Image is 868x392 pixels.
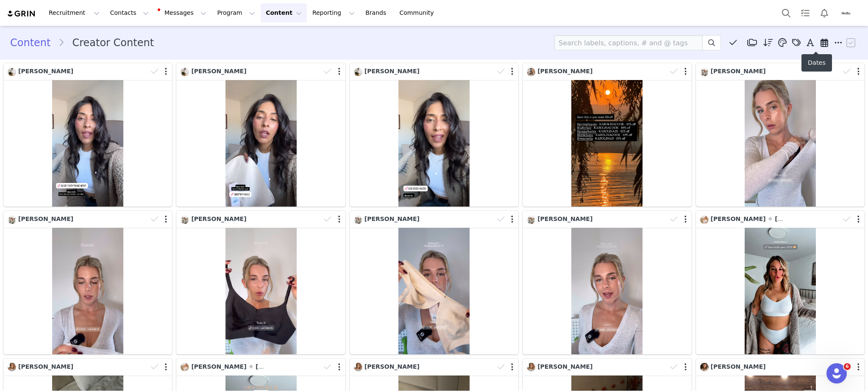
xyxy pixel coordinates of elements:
span: 6 [844,363,851,370]
button: Program [212,3,260,22]
button: Contacts [105,3,154,22]
button: Search [777,3,796,22]
button: Profile [834,6,861,20]
iframe: Intercom live chat [826,363,847,384]
span: [PERSON_NAME] [537,215,593,222]
span: [PERSON_NAME] [18,215,73,222]
img: 1ba9e52e-0b72-4209-9e17-e55f0bd8e6d8.jpg [181,363,189,371]
span: [PERSON_NAME] [364,68,420,75]
img: aa897c75-25c4-4a89-ba49-7b3ed597de76.jpg [700,68,709,76]
a: Brands [360,3,394,22]
span: [PERSON_NAME] ✧ [PERSON_NAME] [711,215,830,222]
div: Dates [801,54,832,72]
img: 6b48e66b-d7a1-4a21-8789-9c0df48207ad.jpg [8,68,16,76]
img: aa897c75-25c4-4a89-ba49-7b3ed597de76.jpg [354,215,362,224]
button: Content [261,3,307,22]
img: 6b48e66b-d7a1-4a21-8789-9c0df48207ad.jpg [181,68,189,76]
span: [PERSON_NAME] [18,363,73,370]
span: [PERSON_NAME] [711,68,766,75]
img: aa897c75-25c4-4a89-ba49-7b3ed597de76.jpg [8,215,16,224]
span: [PERSON_NAME] [537,363,593,370]
button: Messages [154,3,211,22]
img: a8996a92-9e6c-4147-b119-676ca7747e6d--s.jpg [527,68,535,76]
img: grin logo [7,10,36,18]
button: Reporting [307,3,360,22]
span: [PERSON_NAME] [191,215,246,222]
img: 6b48e66b-d7a1-4a21-8789-9c0df48207ad.jpg [354,68,362,76]
span: [PERSON_NAME] [364,215,420,222]
img: 461fd3d0-0054-481b-afb1-155d608291c7.jpg [354,363,362,371]
span: [PERSON_NAME] [18,68,73,75]
span: [PERSON_NAME] [537,68,593,75]
button: Recruitment [44,3,105,22]
a: Content [10,35,58,50]
input: Search labels, captions, # and @ tags [554,35,703,50]
img: 1ba9e52e-0b72-4209-9e17-e55f0bd8e6d8.jpg [700,215,709,224]
a: Tasks [796,3,815,22]
span: [PERSON_NAME] [364,363,420,370]
span: [PERSON_NAME] [191,68,246,75]
img: 461fd3d0-0054-481b-afb1-155d608291c7.jpg [8,363,16,371]
img: aa897c75-25c4-4a89-ba49-7b3ed597de76.jpg [181,215,189,224]
img: 0ae5e4c0-9d96-43e8-a0bd-65e0067b99ad.png [839,6,853,20]
a: Community [395,3,443,22]
span: [PERSON_NAME] ✧ [PERSON_NAME] [191,363,311,370]
img: aa897c75-25c4-4a89-ba49-7b3ed597de76.jpg [527,215,535,224]
span: [PERSON_NAME] [711,363,766,370]
img: c56b0aae-9737-4a5d-842e-9389168b3e24.jpg [700,363,709,371]
button: Notifications [815,3,834,22]
img: 461fd3d0-0054-481b-afb1-155d608291c7.jpg [527,363,535,371]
